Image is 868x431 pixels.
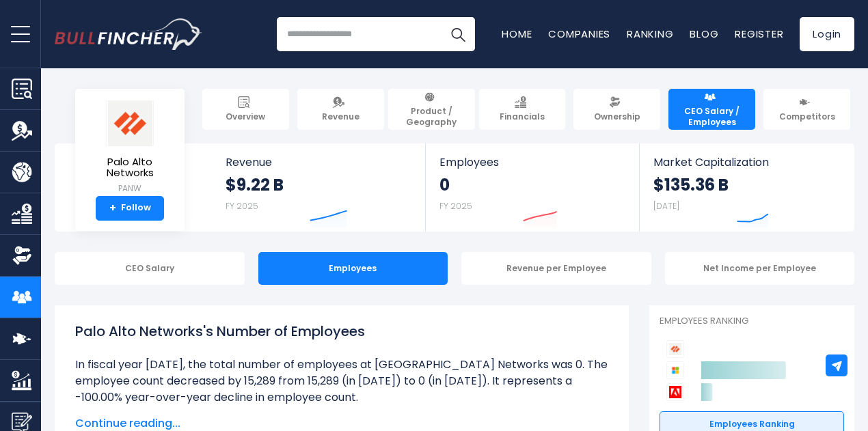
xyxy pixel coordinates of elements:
img: Microsoft Corporation competitors logo [666,361,684,379]
li: In fiscal year [DATE], the total number of employees at [GEOGRAPHIC_DATA] Networks was 0. The emp... [75,357,608,406]
a: Employees 0 FY 2025 [426,143,638,232]
a: Ownership [573,89,660,130]
a: Revenue [297,89,384,130]
a: Market Capitalization $135.36 B [DATE] [640,143,853,232]
span: Employees [439,156,625,169]
p: Employees Ranking [660,316,844,327]
a: Blog [690,27,718,41]
div: Revenue per Employee [461,252,651,285]
div: Net Income per Employee [665,252,855,285]
span: CEO Salary / Employees [675,106,749,127]
img: Palo Alto Networks competitors logo [666,340,684,358]
div: CEO Salary [55,252,245,285]
a: Home [502,27,532,41]
span: Revenue [322,111,360,122]
a: CEO Salary / Employees [668,89,755,130]
strong: $135.36 B [653,174,729,195]
span: Financials [500,111,545,122]
a: Companies [548,27,610,41]
span: Market Capitalization [653,156,839,169]
small: [DATE] [653,200,679,212]
strong: $9.22 B [226,174,284,195]
span: Palo Alto Networks [86,156,174,179]
div: Employees [258,252,448,285]
span: Overview [226,111,265,122]
h1: Palo Alto Networks's Number of Employees [75,321,608,342]
img: Ownership [12,245,32,266]
span: Ownership [594,111,640,122]
a: Palo Alto Networks PANW [85,100,174,196]
a: Register [735,27,783,41]
a: Ranking [627,27,673,41]
img: Bullfincher logo [55,18,202,50]
span: Product / Geography [394,106,469,127]
a: +Follow [96,196,164,221]
strong: + [109,202,116,214]
a: Login [800,17,854,51]
span: Competitors [779,111,835,122]
a: Go to homepage [55,18,202,50]
small: FY 2025 [226,200,258,212]
a: Revenue $9.22 B FY 2025 [212,143,426,232]
a: Financials [479,89,566,130]
a: Product / Geography [388,89,475,130]
a: Overview [202,89,289,130]
strong: 0 [439,174,472,195]
span: Revenue [226,156,412,169]
small: FY 2025 [439,200,472,212]
button: Search [441,17,475,51]
small: PANW [86,182,174,195]
a: Competitors [763,89,850,130]
img: Adobe competitors logo [666,383,684,401]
